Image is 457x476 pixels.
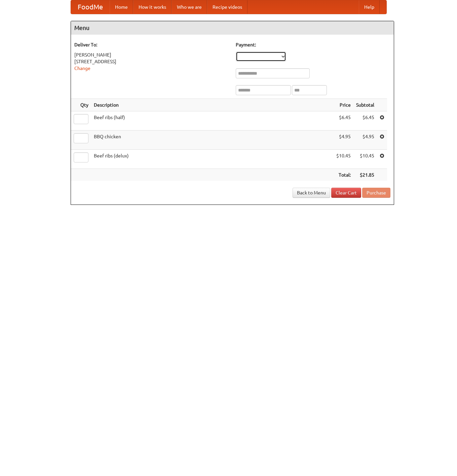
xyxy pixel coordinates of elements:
td: BBQ chicken [91,131,334,150]
a: How it works [133,0,172,14]
h5: Deliver To: [74,41,229,48]
a: Clear Cart [331,188,361,198]
td: $10.45 [353,150,377,169]
button: Purchase [362,188,390,198]
a: Back to Menu [293,188,330,198]
td: $4.95 [334,131,353,150]
td: $4.95 [353,131,377,150]
a: Change [74,66,90,71]
td: Beef ribs (delux) [91,150,334,169]
a: Who we are [172,0,207,14]
th: $21.85 [353,169,377,181]
th: Qty [71,99,91,111]
td: Beef ribs (half) [91,111,334,131]
th: Description [91,99,334,111]
a: Recipe videos [207,0,247,14]
div: [STREET_ADDRESS] [74,58,229,65]
th: Price [334,99,353,111]
a: Home [110,0,133,14]
td: $6.45 [334,111,353,131]
td: $6.45 [353,111,377,131]
h5: Payment: [236,41,390,48]
th: Subtotal [353,99,377,111]
th: Total: [334,169,353,181]
a: FoodMe [71,0,110,14]
a: Help [359,0,380,14]
h4: Menu [71,21,394,35]
div: [PERSON_NAME] [74,51,229,58]
td: $10.45 [334,150,353,169]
